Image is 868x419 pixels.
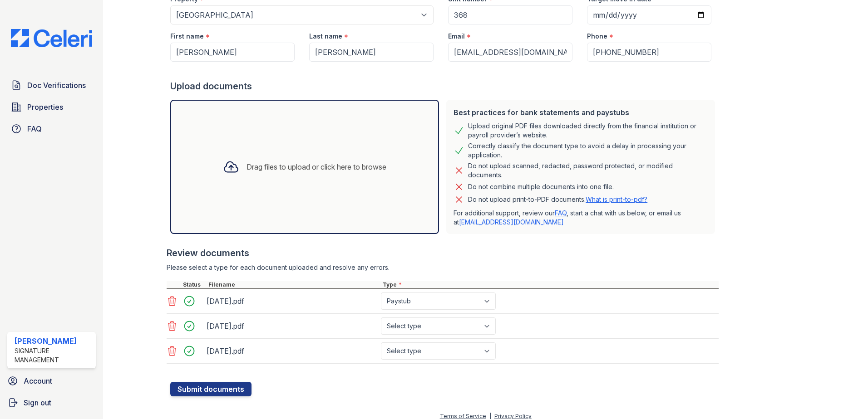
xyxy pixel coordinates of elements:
[247,161,386,172] div: Drag files to upload or click here to browse
[4,394,99,412] a: Sign out
[207,344,377,358] div: [DATE].pdf
[181,281,207,288] div: Status
[555,209,567,217] a: FAQ
[24,375,52,386] span: Account
[7,120,96,138] a: FAQ
[7,76,96,94] a: Doc Verifications
[4,372,99,390] a: Account
[587,32,607,41] label: Phone
[15,346,92,365] div: Signature Management
[4,29,99,47] img: CE_Logo_Blue-a8612792a0a2168367f1c8372b55b34899dd931a85d93a1a3d3e32e68fde9ad4.png
[381,281,719,288] div: Type
[309,32,342,41] label: Last name
[468,141,708,160] div: Correctly classify the document type to avoid a delay in processing your application.
[468,161,708,180] div: Do not upload scanned, redacted, password protected, or modified documents.
[207,281,381,288] div: Filename
[454,107,708,118] div: Best practices for bank statements and paystubs
[207,319,377,333] div: [DATE].pdf
[170,382,252,396] button: Submit documents
[468,122,708,140] div: Upload original PDF files downloaded directly from the financial institution or payroll provider’...
[27,80,86,91] span: Doc Verifications
[15,336,92,346] div: [PERSON_NAME]
[448,32,465,41] label: Email
[167,247,719,259] div: Review documents
[24,397,51,408] span: Sign out
[586,195,647,203] a: What is print-to-pdf?
[27,123,42,134] span: FAQ
[454,209,708,227] p: For additional support, review our , start a chat with us below, or email us at
[170,80,719,93] div: Upload documents
[7,98,96,116] a: Properties
[27,102,63,112] span: Properties
[207,294,377,308] div: [DATE].pdf
[459,218,564,226] a: [EMAIL_ADDRESS][DOMAIN_NAME]
[170,32,204,41] label: First name
[167,263,719,272] div: Please select a type for each document uploaded and resolve any errors.
[468,181,614,192] div: Do not combine multiple documents into one file.
[468,195,647,204] p: Do not upload print-to-PDF documents.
